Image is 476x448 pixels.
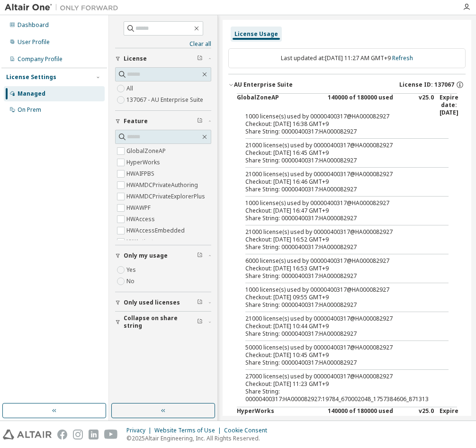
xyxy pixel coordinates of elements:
div: v25.0 [419,407,434,430]
label: HWAccessEmbedded [126,225,187,236]
label: Yes [126,264,138,276]
p: © 2025 Altair Engineering, Inc. All Rights Reserved. [126,434,273,442]
button: GlobalZoneAP140000 of 180000 usedv25.0Expire date:[DATE] [237,94,457,116]
div: HyperWorks [237,407,322,430]
div: Checkout: [DATE] 16:53 GMT+9 [245,265,426,272]
img: Altair One [5,3,123,12]
div: 1000 license(s) used by 00000400317@HA000082927 [245,199,426,207]
label: HWAMDCPrivateAuthoring [126,179,200,191]
div: Checkout: [DATE] 16:52 GMT+9 [245,236,426,243]
div: AU Enterprise Suite [234,81,293,89]
img: altair_logo.svg [3,430,52,439]
div: Checkout: [DATE] 10:44 GMT+9 [245,323,426,330]
div: 140000 of 180000 used [328,407,413,430]
div: Cookie Consent [224,427,273,434]
div: 140000 of 180000 used [328,94,413,116]
div: Managed [18,90,45,98]
button: License [115,48,211,69]
div: 21000 license(s) used by 00000400317@HA000082927 [245,170,426,178]
div: License Settings [6,73,56,81]
div: 1000 license(s) used by 00000400317@HA000082927 [245,113,426,120]
div: 50000 license(s) used by 00000400317@HA000082927 [245,344,426,351]
div: Checkout: [DATE] 16:38 GMT+9 [245,120,426,128]
a: Refresh [392,54,413,62]
div: Company Profile [18,55,63,63]
label: 137067 - AU Enterprise Suite [126,94,205,106]
div: Privacy [126,427,154,434]
button: Only used licenses [115,292,211,313]
div: 21000 license(s) used by 00000400317@HA000082927 [245,228,426,236]
label: All [126,83,135,94]
div: 21000 license(s) used by 00000400317@HA000082927 [245,315,426,323]
div: Share String: 00000400317:HA000082927 [245,128,426,135]
button: Only my usage [115,245,211,266]
div: Share String: 00000400317:HA000082927 [245,157,426,164]
button: AU Enterprise SuiteLicense ID: 137067 [228,74,466,95]
div: v25.0 [419,94,434,116]
div: Share String: 00000400317:HA000082927 [245,359,426,367]
label: No [126,276,136,287]
div: Last updated at: [DATE] 11:27 AM GMT+9 [228,48,466,68]
span: Only used licenses [124,299,180,306]
label: HWAMDCPrivateExplorerPlus [126,191,207,202]
span: Collapse on share string [124,314,197,330]
button: Feature [115,111,211,132]
label: GlobalZoneAP [126,145,168,157]
img: instagram.svg [73,430,83,439]
div: Expire date: [DATE] [440,94,461,116]
div: Share String: 00000400317:HA000082927:19784_670002048_1757384606_871313 [245,388,426,403]
span: License [124,55,147,63]
span: Only my usage [124,252,168,260]
button: Collapse on share string [115,312,211,332]
label: HWActivate [126,236,159,248]
span: Clear filter [197,318,203,326]
div: Checkout: [DATE] 11:23 GMT+9 [245,380,426,388]
img: linkedin.svg [89,430,99,439]
label: HWAWPF [126,202,153,214]
div: On Prem [18,106,41,114]
span: Clear filter [197,299,203,306]
div: Website Terms of Use [154,427,224,434]
label: HyperWorks [126,157,162,168]
div: Share String: 00000400317:HA000082927 [245,243,426,251]
span: License ID: 137067 [399,81,454,89]
div: 6000 license(s) used by 00000400317@HA000082927 [245,257,426,265]
div: Share String: 00000400317:HA000082927 [245,301,426,309]
div: Checkout: [DATE] 16:45 GMT+9 [245,149,426,157]
label: HWAccess [126,214,157,225]
div: Share String: 00000400317:HA000082927 [245,330,426,338]
div: Checkout: [DATE] 16:46 GMT+9 [245,178,426,186]
button: HyperWorks140000 of 180000 usedv25.0Expire date:[DATE] [237,407,457,430]
div: 21000 license(s) used by 00000400317@HA000082927 [245,142,426,149]
div: Expire date: [DATE] [440,407,461,430]
span: Clear filter [197,55,203,63]
a: Clear all [115,40,211,48]
img: youtube.svg [104,430,118,439]
label: HWAIFPBS [126,168,156,179]
span: Feature [124,117,148,125]
div: Share String: 00000400317:HA000082927 [245,215,426,222]
div: User Profile [18,38,50,46]
div: Checkout: [DATE] 09:55 GMT+9 [245,294,426,301]
div: License Usage [234,30,278,38]
div: GlobalZoneAP [237,94,322,116]
span: Clear filter [197,252,203,260]
div: Share String: 00000400317:HA000082927 [245,186,426,193]
div: Checkout: [DATE] 10:45 GMT+9 [245,351,426,359]
div: Checkout: [DATE] 16:47 GMT+9 [245,207,426,215]
div: Dashboard [18,21,49,29]
div: Share String: 00000400317:HA000082927 [245,272,426,280]
span: Clear filter [197,117,203,125]
img: facebook.svg [57,430,67,439]
div: 27000 license(s) used by 00000400317@HA000082927 [245,373,426,380]
div: 1000 license(s) used by 00000400317@HA000082927 [245,286,426,294]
